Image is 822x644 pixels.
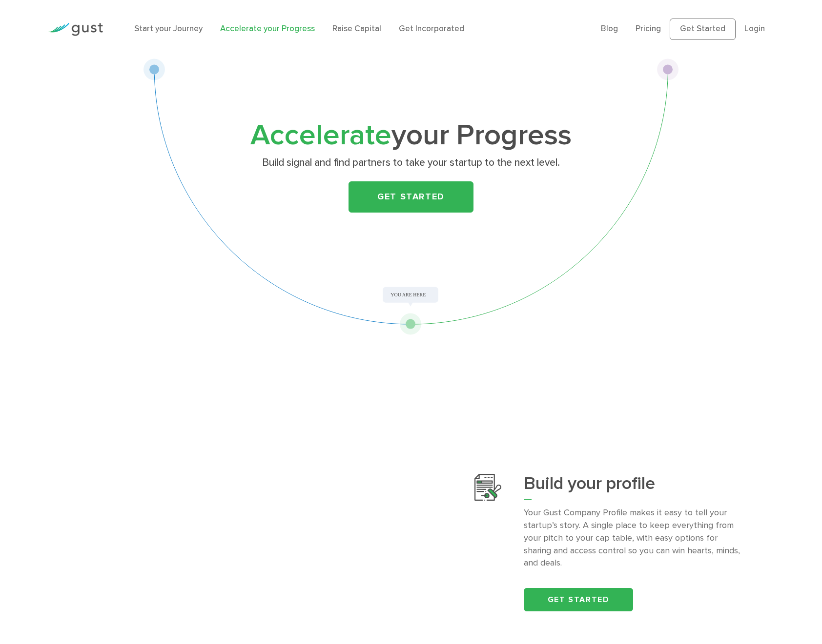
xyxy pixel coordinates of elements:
a: Login [744,24,765,34]
a: Raise Capital [332,24,381,34]
h3: Build your profile [524,474,740,500]
p: Your Gust Company Profile makes it easy to tell your startup’s story. A single place to keep ever... [524,507,740,570]
span: Accelerate [250,118,391,153]
p: Build signal and find partners to take your startup to the next level. [222,156,600,170]
a: Pricing [636,24,661,34]
a: Get Started [349,181,473,213]
a: Get Incorporated [399,24,464,34]
img: Gust Logo [48,23,103,36]
a: Get Started [670,19,736,40]
h1: your Progress [218,122,604,149]
a: Start your Journey [134,24,203,34]
img: Build Your Profile [474,474,501,501]
a: Get started [524,588,633,611]
a: Accelerate your Progress [220,24,315,34]
a: Blog [601,24,618,34]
